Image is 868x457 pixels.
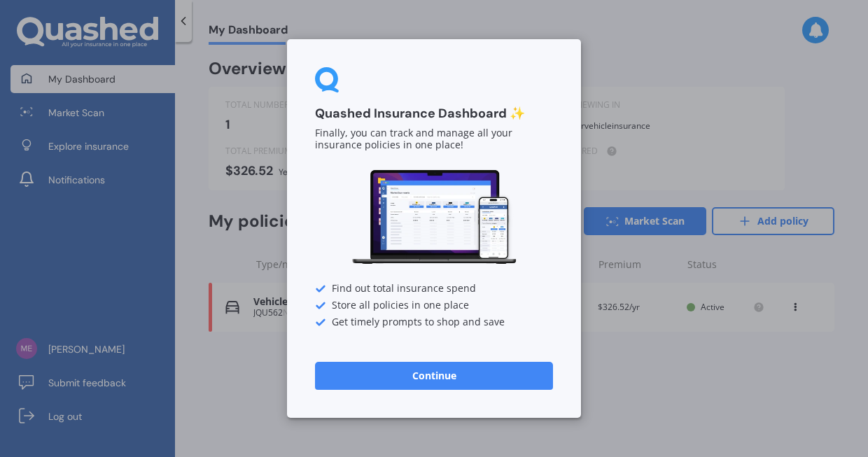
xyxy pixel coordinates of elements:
div: Store all policies in one place [315,300,553,311]
div: Find out total insurance spend [315,283,553,295]
h3: Quashed Insurance Dashboard ✨ [315,106,553,122]
img: Dashboard [350,168,518,267]
div: Get timely prompts to shop and save [315,317,553,328]
p: Finally, you can track and manage all your insurance policies in one place! [315,128,553,152]
button: Continue [315,362,553,390]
